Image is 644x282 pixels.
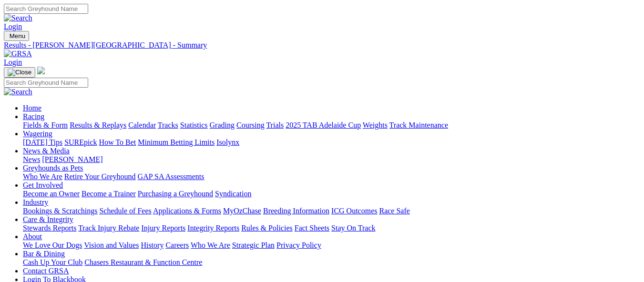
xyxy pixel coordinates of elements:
div: Wagering [23,138,640,147]
a: Care & Integrity [23,215,73,223]
a: Home [23,104,41,112]
a: Careers [165,241,189,249]
a: Fields & Form [23,121,68,129]
a: Privacy Policy [276,241,321,249]
a: Statistics [180,121,208,129]
a: Syndication [215,190,251,198]
a: Trials [266,121,284,129]
div: About [23,241,640,250]
a: Vision and Values [84,241,139,249]
button: Toggle navigation [4,31,29,41]
a: Chasers Restaurant & Function Centre [84,258,202,266]
a: Race Safe [379,207,409,215]
a: Schedule of Fees [99,207,151,215]
a: Cash Up Your Club [23,258,82,266]
a: Retire Your Greyhound [64,172,136,181]
a: Injury Reports [141,224,185,232]
a: Become a Trainer [82,190,136,198]
div: Get Involved [23,190,640,198]
a: Minimum Betting Limits [138,138,215,146]
a: MyOzChase [223,207,261,215]
a: Track Maintenance [389,121,448,129]
a: Isolynx [216,138,239,146]
a: About [23,232,42,241]
input: Search [4,78,88,88]
a: 2025 TAB Adelaide Cup [286,121,361,129]
a: Strategic Plan [232,241,275,249]
span: Menu [10,32,25,40]
div: Industry [23,207,640,215]
a: News & Media [23,147,70,155]
div: Care & Integrity [23,224,640,232]
div: Greyhounds as Pets [23,172,640,181]
a: History [141,241,164,249]
a: We Love Our Dogs [23,241,82,249]
a: Greyhounds as Pets [23,164,83,172]
a: Racing [23,112,44,121]
a: Who We Are [23,172,62,181]
img: Search [4,14,32,22]
a: Login [4,22,22,30]
div: Bar & Dining [23,258,640,267]
a: How To Bet [99,138,136,146]
a: ICG Outcomes [331,207,377,215]
a: Fact Sheets [295,224,329,232]
a: Integrity Reports [187,224,239,232]
div: Racing [23,121,640,130]
a: Results & Replays [70,121,126,129]
img: Close [8,69,31,76]
a: News [23,155,40,163]
a: Rules & Policies [241,224,293,232]
button: Toggle navigation [4,67,35,78]
img: Search [4,88,32,96]
a: Wagering [23,130,52,138]
a: Who We Are [191,241,230,249]
div: News & Media [23,155,640,164]
a: Stewards Reports [23,224,76,232]
a: Weights [363,121,388,129]
a: Industry [23,198,48,206]
a: Applications & Forms [153,207,221,215]
a: SUREpick [64,138,97,146]
a: GAP SA Assessments [138,172,204,181]
input: Search [4,4,88,14]
a: Login [4,58,22,66]
img: logo-grsa-white.png [37,67,45,74]
a: Contact GRSA [23,267,69,275]
a: Bar & Dining [23,250,65,258]
a: Grading [210,121,235,129]
a: Coursing [236,121,265,129]
a: Purchasing a Greyhound [138,190,213,198]
a: [DATE] Tips [23,138,62,146]
a: Breeding Information [263,207,329,215]
a: Track Injury Rebate [78,224,139,232]
a: Stay On Track [331,224,375,232]
a: Results - [PERSON_NAME][GEOGRAPHIC_DATA] - Summary [4,41,640,50]
img: GRSA [4,50,32,58]
a: [PERSON_NAME] [42,155,102,163]
a: Bookings & Scratchings [23,207,97,215]
a: Get Involved [23,181,63,189]
a: Calendar [128,121,156,129]
a: Become an Owner [23,190,80,198]
a: Tracks [158,121,178,129]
